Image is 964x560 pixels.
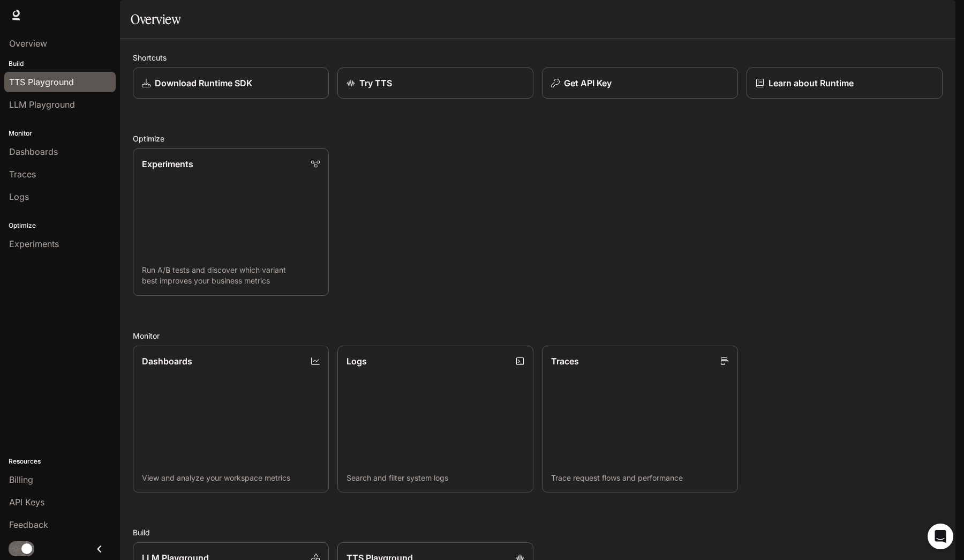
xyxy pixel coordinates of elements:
p: Logs [347,355,367,368]
p: Dashboards [142,355,192,368]
p: Trace request flows and performance [551,473,729,483]
div: Open Intercom Messenger [928,524,953,549]
a: Try TTS [337,68,533,99]
button: Get API Key [542,68,738,99]
p: Search and filter system logs [347,473,524,483]
a: LogsSearch and filter system logs [337,346,533,493]
h2: Monitor [133,330,943,341]
h2: Optimize [133,133,943,144]
p: Learn about Runtime [769,77,854,89]
a: ExperimentsRun A/B tests and discover which variant best improves your business metrics [133,148,329,296]
p: Experiments [142,158,193,170]
a: Download Runtime SDK [133,68,329,99]
a: DashboardsView and analyze your workspace metrics [133,346,329,493]
h2: Build [133,527,943,538]
h2: Shortcuts [133,52,943,63]
h1: Overview [131,9,180,30]
a: Learn about Runtime [747,68,943,99]
p: Run A/B tests and discover which variant best improves your business metrics [142,265,320,286]
p: Traces [551,355,579,368]
p: View and analyze your workspace metrics [142,473,320,483]
p: Try TTS [359,77,392,89]
a: TracesTrace request flows and performance [542,346,738,493]
p: Get API Key [564,77,612,89]
p: Download Runtime SDK [155,77,252,89]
